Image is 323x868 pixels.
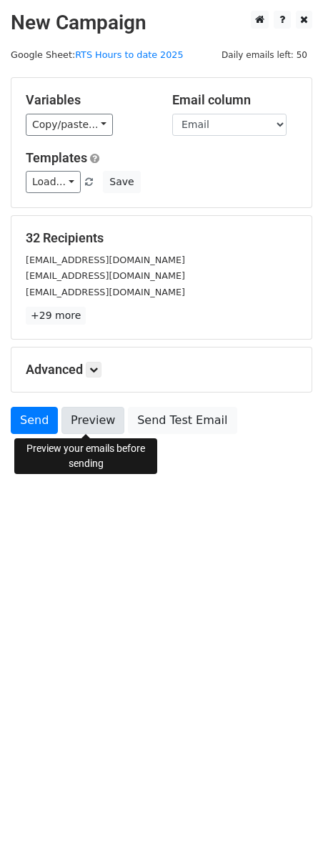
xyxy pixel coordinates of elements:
[61,407,124,434] a: Preview
[26,307,86,325] a: +29 more
[217,49,312,60] a: Daily emails left: 50
[26,230,297,246] h5: 32 Recipients
[11,407,58,434] a: Send
[26,270,185,281] small: [EMAIL_ADDRESS][DOMAIN_NAME]
[11,49,184,60] small: Google Sheet:
[26,150,87,165] a: Templates
[172,92,297,108] h5: Email column
[252,799,323,868] iframe: Chat Widget
[75,49,183,60] a: RTS Hours to date 2025
[14,438,157,474] div: Preview your emails before sending
[26,171,81,193] a: Load...
[26,287,185,297] small: [EMAIL_ADDRESS][DOMAIN_NAME]
[26,362,297,378] h5: Advanced
[26,114,113,136] a: Copy/paste...
[217,47,312,63] span: Daily emails left: 50
[26,92,151,108] h5: Variables
[103,171,140,193] button: Save
[26,255,185,265] small: [EMAIL_ADDRESS][DOMAIN_NAME]
[11,11,312,35] h2: New Campaign
[128,407,237,434] a: Send Test Email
